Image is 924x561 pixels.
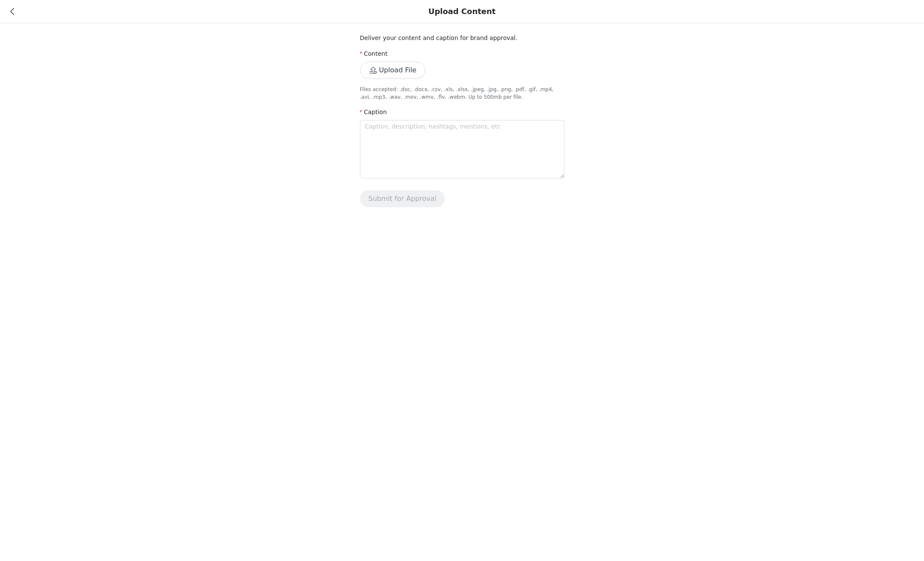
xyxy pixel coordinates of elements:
p: Files accepted: .doc, .docx, .csv, .xls, .xlsx, .jpeg, .jpg, .png, .pdf, .gif, .mp4, .avi, .mp3, ... [360,86,564,101]
button: Submit for Approval [360,190,445,207]
p: Deliver your content and caption for brand approval. [360,34,564,43]
div: Upload Content [429,7,496,16]
label: Caption [360,109,387,115]
label: Content [360,50,388,57]
span: Upload File [360,67,426,74]
button: Upload File [360,62,426,79]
